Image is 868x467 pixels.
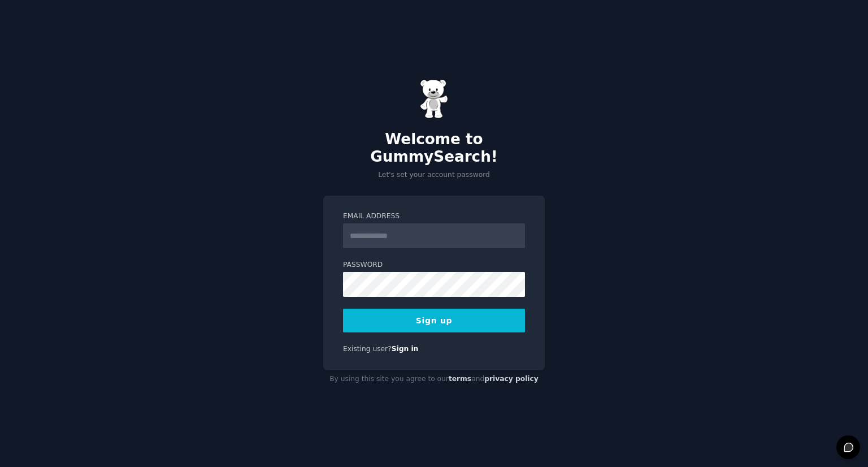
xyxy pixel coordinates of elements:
[343,211,525,222] label: Email Address
[323,370,545,388] div: By using this site you agree to our and
[484,375,539,383] a: privacy policy
[392,345,419,353] a: Sign in
[323,170,545,180] p: Let's set your account password
[343,309,525,332] button: Sign up
[343,260,525,270] label: Password
[323,131,545,166] h2: Welcome to GummySearch!
[343,345,392,353] span: Existing user?
[420,79,448,119] img: Gummy Bear
[449,375,471,383] a: terms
